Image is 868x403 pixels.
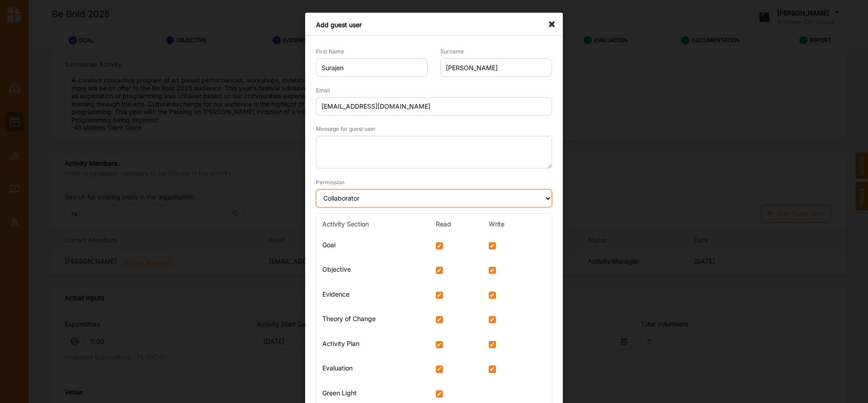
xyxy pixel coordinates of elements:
[316,235,429,259] td: Goal
[305,13,563,36] div: Add guest user
[316,259,429,284] td: Objective
[316,284,429,309] td: Evidence
[316,333,429,358] td: Activity Plan
[316,58,428,77] input: Enter first name
[482,214,552,235] th: Write
[429,214,483,235] th: Read
[440,58,552,77] input: Enter Surname
[316,358,429,383] td: Evaluation
[316,48,344,55] label: First Name
[316,214,429,235] th: Activity Section
[316,125,376,133] div: Message for guest user
[316,97,552,115] input: Enter Email
[440,48,464,55] label: Surname
[316,308,429,333] td: Theory of Change
[316,178,344,186] label: Permission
